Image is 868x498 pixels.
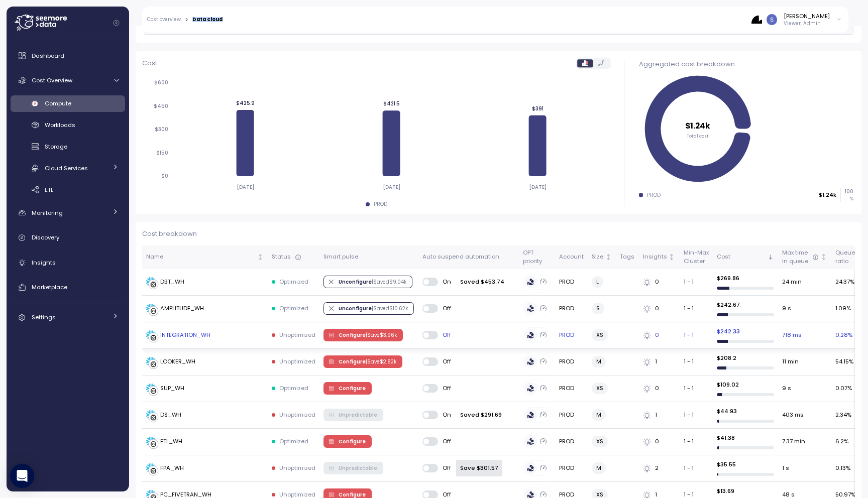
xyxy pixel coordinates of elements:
[11,139,125,155] a: Storage
[529,184,547,190] tspan: [DATE]
[339,436,366,447] span: Configure
[372,279,406,286] p: | Saved $ 9.04k
[555,322,588,349] td: PROD
[596,436,603,447] span: XS
[643,253,667,262] div: Insights
[713,245,778,269] th: CostSorted descending
[383,101,399,107] tspan: $421.5
[717,487,774,495] p: $ 13.69
[717,381,774,389] p: $ 109.02
[146,253,255,262] div: Name
[45,164,88,172] span: Cloud Services
[279,357,315,365] p: Unoptimized
[717,253,766,262] div: Cost
[835,357,853,366] span: 54.15 %
[680,322,713,349] td: 1 - 1
[160,384,184,393] div: SUP_WH
[767,14,777,25] img: ACg8ocLCy7HMj59gwelRyEldAl2GQfy23E10ipDNf0SDYCnD3y85RA=s96-c
[236,100,254,106] tspan: $425.9
[680,402,713,429] td: 1 - 1
[323,253,414,262] div: Smart pulse
[32,233,59,241] span: Discovery
[717,434,774,442] p: $ 41.38
[680,269,713,296] td: 1 - 1
[596,356,601,367] span: M
[366,358,396,365] p: | Save $ 2.82k
[596,330,603,340] span: XS
[279,384,308,392] p: Optimized
[596,277,599,287] span: L
[160,331,210,340] div: INTEGRATION_WH
[323,355,402,367] button: Configure |Save$2.82k
[160,278,184,287] div: DBT_WH
[142,245,268,269] th: NameNot sorted
[142,58,157,68] p: Cost
[751,14,762,25] img: 68b85438e78823e8cb7db339.PNG
[555,269,588,296] td: PROD
[438,411,452,419] span: On
[782,384,791,393] span: 9 s
[11,308,125,328] a: Settings
[154,103,168,109] tspan: $450
[11,181,125,198] a: ETL
[588,245,616,269] th: SizeNot sorted
[339,462,377,473] span: Unpredictable
[374,201,387,208] div: PROD
[555,296,588,322] td: PROD
[639,59,853,69] div: Aggregated cost breakdown
[11,95,125,112] a: Compute
[323,302,414,314] button: Unconfigure |Saved$10.62k
[555,402,588,429] td: PROD
[339,303,408,314] span: Unconfigure
[717,274,774,282] p: $ 269.86
[643,384,676,393] div: 0
[668,254,675,261] div: Not sorted
[835,384,852,393] span: 0.07 %
[323,409,383,421] button: Unpredictable
[339,276,406,287] span: Unconfigure
[11,70,125,90] a: Cost Overview
[680,429,713,455] td: 1 - 1
[438,357,452,365] span: Off
[784,20,830,27] p: Viewer, Admin
[279,437,308,445] p: Optimized
[555,455,588,482] td: PROD
[596,463,601,473] span: M
[782,248,819,266] div: Max time in queue
[782,331,802,340] span: 718 ms
[555,429,588,455] td: PROD
[647,192,661,199] div: PROD
[279,411,315,419] p: Unoptimized
[366,332,397,339] p: | Save $ 3.96k
[279,464,315,472] p: Unoptimized
[778,245,831,269] th: Max timein queueNot sorted
[717,407,774,415] p: $ 44.93
[438,464,452,472] span: Off
[717,354,774,362] p: $ 208.2
[643,357,676,366] div: 1
[160,464,184,473] div: FPA_WH
[45,143,67,151] span: Storage
[154,80,168,86] tspan: $600
[456,460,502,477] div: Save $301.57
[835,331,852,340] span: 0.28 %
[438,384,452,392] span: Off
[11,160,125,176] a: Cloud Services
[596,303,600,314] span: S
[45,121,75,129] span: Workloads
[438,278,452,286] span: On
[339,329,397,340] span: Configure
[531,105,543,112] tspan: $391
[279,304,308,312] p: Optimized
[323,382,372,394] button: Configure
[10,464,34,488] div: Open Intercom Messenger
[456,407,506,424] div: Saved $291.69
[11,46,125,66] a: Dashboard
[160,411,181,420] div: DS_WH
[680,349,713,376] td: 1 - 1
[555,349,588,376] td: PROD
[11,117,125,134] a: Workloads
[555,376,588,402] td: PROD
[160,437,182,446] div: ETL_WH
[422,253,515,262] div: Auto suspend automation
